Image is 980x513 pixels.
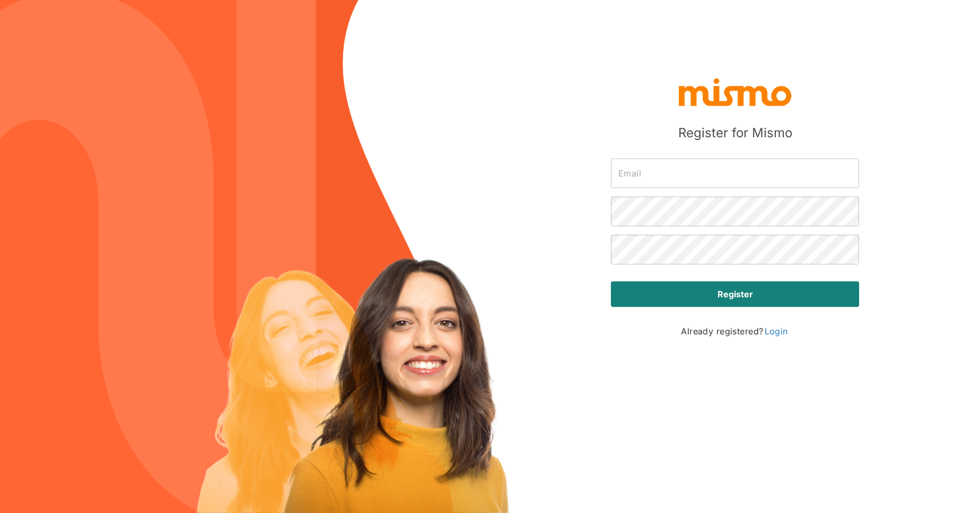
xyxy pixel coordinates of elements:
[764,325,789,338] a: Login
[611,281,859,307] button: Register
[681,324,789,339] p: Already registered?
[611,158,859,188] input: Email
[677,76,793,108] img: logo
[678,125,792,141] h5: Register for Mismo
[717,288,753,300] strong: Register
